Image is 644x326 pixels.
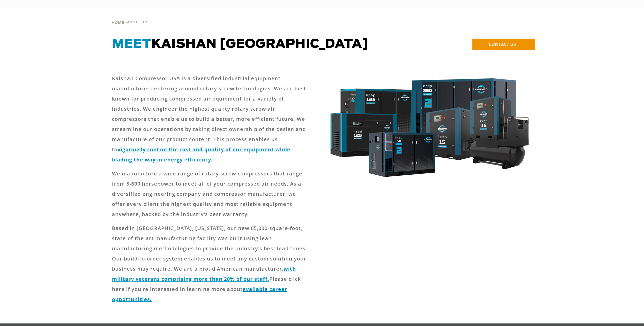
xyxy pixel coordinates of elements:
span: CONTACT US [489,41,516,47]
p: We manufacture a wide range of rotary screw compressors that range from 5-600 horsepower to meet ... [112,169,309,219]
span: Meet [112,38,152,50]
div: > [112,8,149,27]
span: Kaishan [GEOGRAPHIC_DATA] [112,38,369,50]
span: About Us [127,21,149,24]
p: Kaishan Compressor USA is a diversified industrial equipment manufacturer centering around rotary... [112,73,309,165]
a: CONTACT US [472,39,535,50]
span: Home [112,21,124,25]
p: Based in [GEOGRAPHIC_DATA], [US_STATE], our new 65,000-square-foot, state-of-the-art manufacturin... [112,223,309,304]
a: Home [112,20,124,25]
a: vigorously control the cost and quality of our equipment while leading the way in energy efficiency. [112,146,290,163]
img: krsb [325,73,533,186]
